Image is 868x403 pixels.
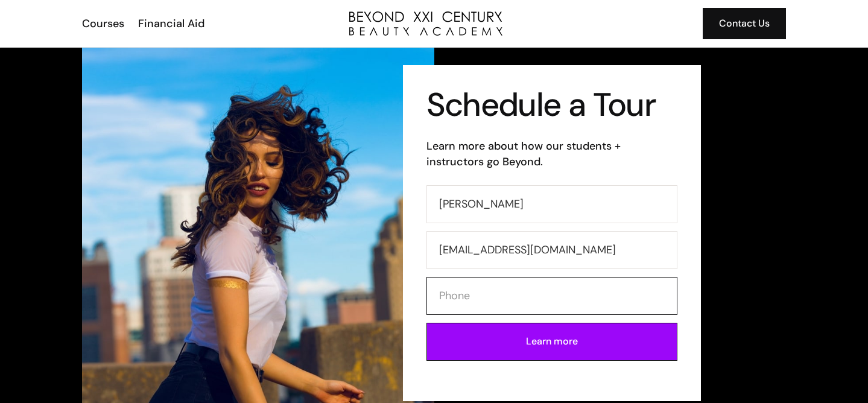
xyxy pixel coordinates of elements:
[426,231,677,269] input: Email Address
[426,323,677,361] input: Learn more
[703,8,786,39] a: Contact Us
[130,16,211,31] a: Financial Aid
[426,138,677,170] h6: Learn more about how our students + instructors go Beyond.
[426,89,677,121] h1: Schedule a Tour
[426,185,677,369] form: Contact Form
[349,11,502,36] a: home
[426,185,677,223] input: Your Name
[719,16,770,31] div: Contact Us
[74,16,130,31] a: Courses
[426,277,677,315] input: Phone
[138,16,204,31] div: Financial Aid
[82,16,124,31] div: Courses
